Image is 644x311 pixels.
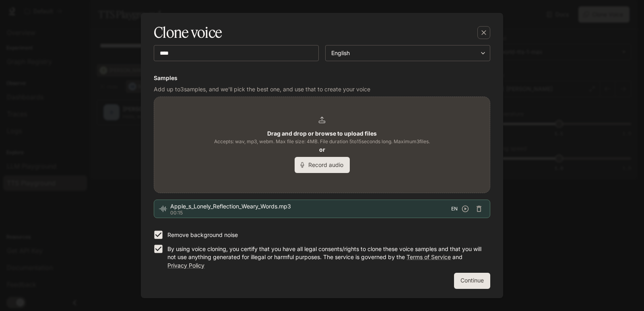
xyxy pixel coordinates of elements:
p: Language [325,37,352,42]
span: EN [451,205,458,213]
p: Add up to 3 samples, and we'll pick the best one, and use that to create your voice [154,85,490,93]
button: Continue [454,273,490,289]
div: English [326,49,490,57]
span: Accepts: wav, mp3, webm. Max file size: 4MB. File duration 5 to 15 seconds long. Maximum 3 files. [214,138,430,146]
h5: Clone voice [154,23,222,43]
p: Remove background noise [167,231,238,239]
a: Terms of Service [407,253,451,260]
b: Drag and drop or browse to upload files [267,130,377,137]
span: Apple_s_Lonely_Reflection_Weary_Words.mp3 [170,202,451,210]
p: By using voice cloning, you certify that you have all legal consents/rights to clone these voice ... [167,245,484,269]
p: 00:15 [170,210,451,215]
p: Name [154,37,169,42]
b: or [319,146,325,153]
a: Privacy Policy [167,262,204,269]
div: English [331,49,477,57]
h6: Samples [154,74,490,82]
button: Record audio [295,157,350,173]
